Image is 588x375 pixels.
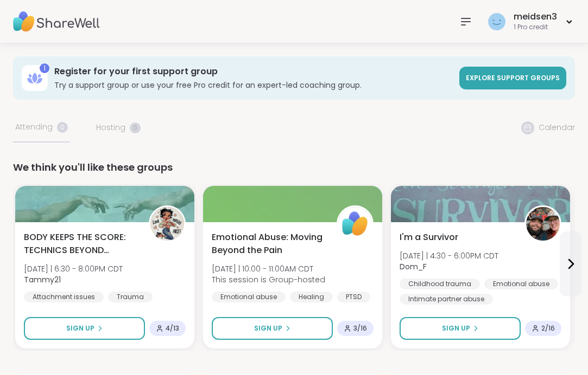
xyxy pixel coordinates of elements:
[338,207,372,241] img: ShareWell
[40,63,49,73] div: 1
[212,231,325,257] span: Emotional Abuse: Moving Beyond the Pain
[212,263,325,274] span: [DATE] | 10:00 - 11:00AM CDT
[166,324,179,333] span: 4 / 13
[541,324,555,333] span: 2 / 16
[13,160,575,175] div: We think you'll like these groups
[484,279,558,289] div: Emotional abuse
[514,23,557,32] div: 1 Pro credit
[400,279,480,289] div: Childhood trauma
[400,250,498,261] span: [DATE] | 4:30 - 6:00PM CDT
[466,73,560,82] span: Explore support groups
[400,231,458,244] span: I'm a Survivor
[212,317,333,340] button: Sign Up
[54,66,453,77] h3: Register for your first support group
[459,67,566,89] a: Explore support groups
[24,274,61,285] b: Tammy21
[212,292,286,302] div: Emotional abuse
[400,261,427,272] b: Dom_F
[353,324,367,333] span: 3 / 16
[24,292,104,302] div: Attachment issues
[526,207,560,241] img: Dom_F
[66,324,94,333] span: Sign Up
[24,263,123,274] span: [DATE] | 6:30 - 8:00PM CDT
[400,294,493,305] div: Intimate partner abuse
[212,274,325,285] span: This session is Group-hosted
[13,3,100,41] img: ShareWell Nav Logo
[514,11,557,23] div: meidsen3
[337,292,370,302] div: PTSD
[400,317,521,340] button: Sign Up
[24,231,137,257] span: BODY KEEPS THE SCORE: TECHNICS BEYOND TRAUMA
[54,80,453,90] h3: Try a support group or use your free Pro credit for an expert-led coaching group.
[108,292,153,302] div: Trauma
[442,324,470,333] span: Sign Up
[488,13,505,30] img: meidsen3
[24,317,145,340] button: Sign Up
[150,207,184,241] img: Tammy21
[290,292,333,302] div: Healing
[254,324,282,333] span: Sign Up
